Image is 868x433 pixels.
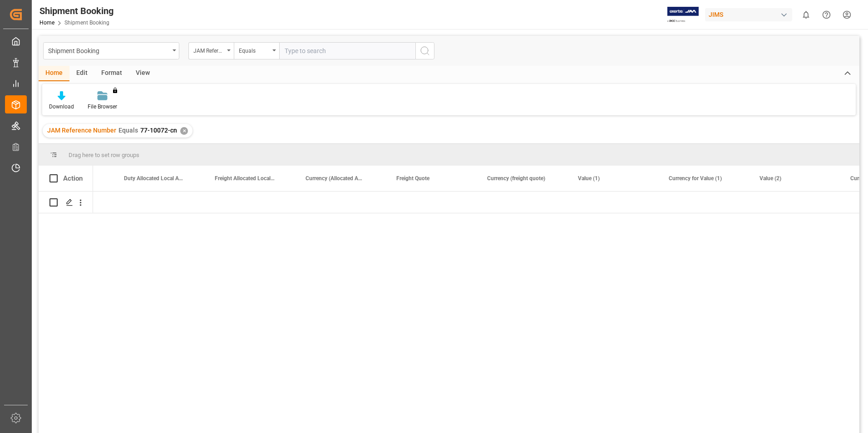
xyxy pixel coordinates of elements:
[193,44,224,55] div: JAM Reference Number
[39,4,113,18] div: Shipment Booking
[759,175,781,182] span: Value (2)
[415,42,434,59] button: search button
[63,174,83,182] div: Action
[306,175,366,182] span: Currency (Allocated Amounts)
[188,42,234,59] button: open menu
[279,42,415,59] input: Type to search
[39,192,93,213] div: Press SPACE to select this row.
[94,66,129,81] div: Format
[140,127,177,134] span: 77-10072-cn
[48,44,169,56] div: Shipment Booking
[705,8,792,21] div: JIMS
[69,66,94,81] div: Edit
[124,175,185,182] span: Duty Allocated Local Amount
[39,66,69,81] div: Home
[118,127,138,134] span: Equals
[234,42,279,59] button: open menu
[578,175,600,182] span: Value (1)
[49,103,74,111] div: Download
[69,152,139,158] span: Drag here to set row groups
[487,175,545,182] span: Currency (freight quote)
[43,42,179,59] button: open menu
[705,6,796,23] button: JIMS
[180,127,188,135] div: ✕
[396,175,429,182] span: Freight Quote
[796,5,816,25] button: show 0 new notifications
[667,7,699,23] img: Exertis%20JAM%20-%20Email%20Logo.jpg_1722504956.jpg
[816,5,837,25] button: Help Center
[47,127,116,134] span: JAM Reference Number
[215,175,276,182] span: Freight Allocated Local Amount
[669,175,722,182] span: Currency for Value (1)
[239,44,270,55] div: Equals
[129,66,157,81] div: View
[39,20,54,26] a: Home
